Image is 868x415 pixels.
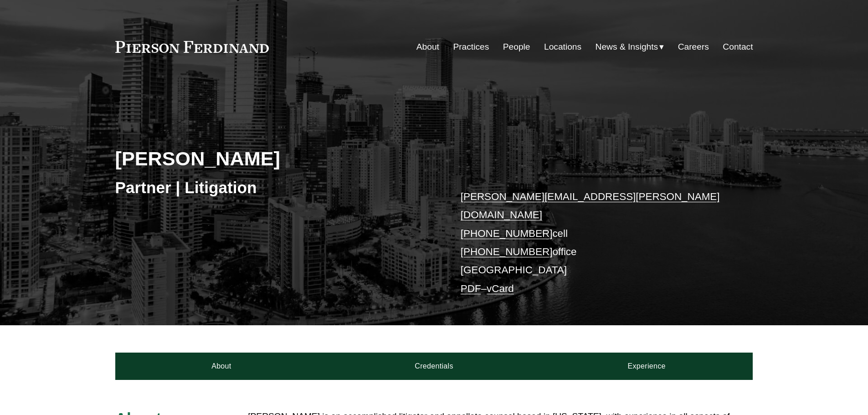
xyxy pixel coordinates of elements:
a: About [115,353,328,380]
a: folder dropdown [596,38,664,56]
a: Contact [723,38,753,56]
a: Careers [678,38,709,56]
a: Credentials [328,353,540,380]
a: People [503,38,530,56]
a: Practices [453,38,489,56]
a: Experience [540,353,753,380]
a: [PERSON_NAME][EMAIL_ADDRESS][PERSON_NAME][DOMAIN_NAME] [461,191,720,220]
a: vCard [487,283,514,294]
a: [PHONE_NUMBER] [461,228,553,239]
p: cell office [GEOGRAPHIC_DATA] – [461,188,726,298]
a: Locations [544,38,581,56]
a: [PHONE_NUMBER] [461,246,553,257]
h3: Partner | Litigation [115,178,434,198]
a: PDF [461,283,481,294]
h2: [PERSON_NAME] [115,147,434,170]
span: News & Insights [596,39,658,55]
a: About [416,38,439,56]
